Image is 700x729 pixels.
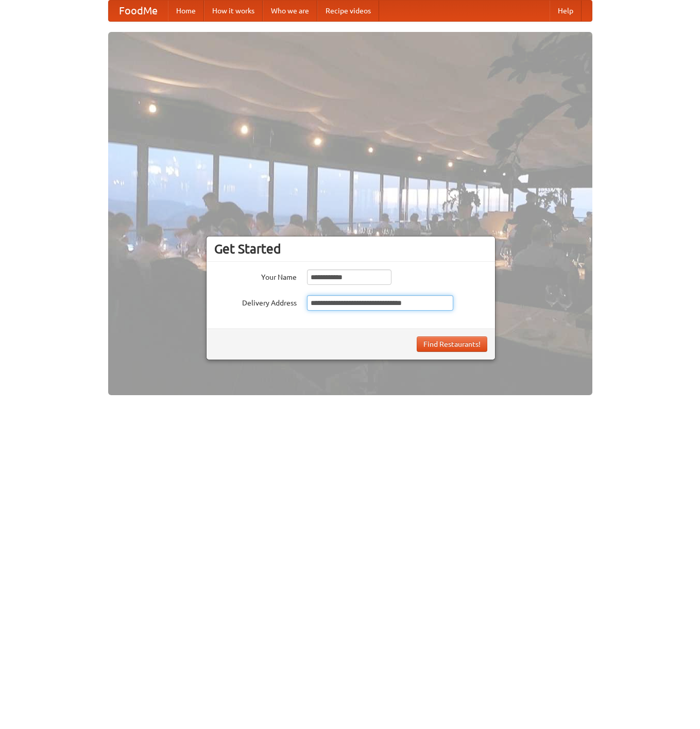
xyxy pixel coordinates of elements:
a: FoodMe [109,1,168,21]
a: Who we are [263,1,317,21]
button: Find Restaurants! [417,336,487,352]
label: Your Name [214,269,297,282]
a: Home [168,1,204,21]
a: Help [550,1,582,21]
label: Delivery Address [214,295,297,308]
a: How it works [204,1,263,21]
a: Recipe videos [317,1,379,21]
h3: Get Started [214,241,487,257]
